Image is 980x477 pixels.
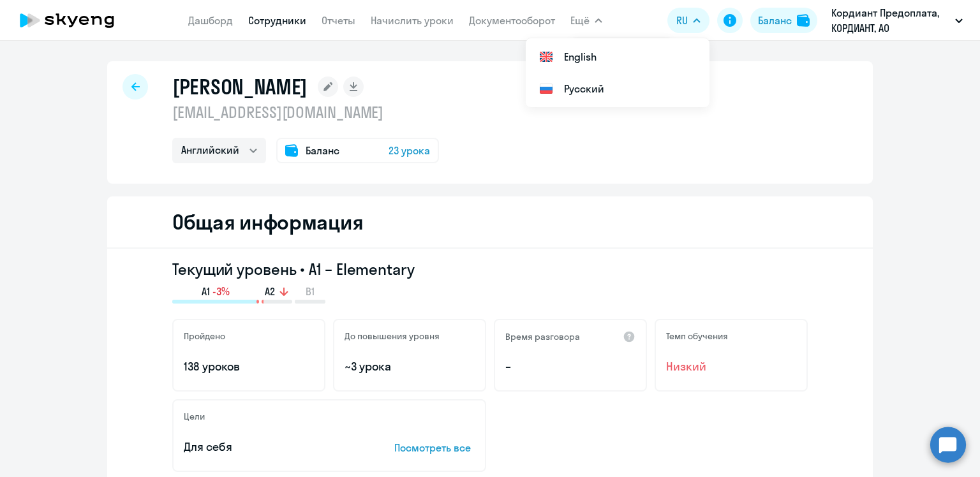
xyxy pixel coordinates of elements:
button: Балансbalance [750,8,817,33]
p: 138 уроков [184,358,314,375]
p: – [505,358,635,375]
h3: Текущий уровень • A1 – Elementary [172,259,808,279]
img: balance [797,14,810,27]
h5: Время разговора [505,331,580,342]
img: Русский [538,81,554,96]
span: Баланс [306,143,339,158]
div: Баланс [758,13,792,28]
h1: [PERSON_NAME] [172,74,308,99]
span: RU [676,13,688,28]
p: ~3 урока [345,358,475,375]
span: 23 урока [389,143,430,158]
img: English [538,49,554,64]
h5: До повышения уровня [345,330,440,342]
button: Ещё [570,8,602,33]
span: Низкий [666,358,796,375]
button: Кордиант Предоплата, КОРДИАНТ, АО [825,5,969,36]
h5: Темп обучения [666,330,728,342]
p: [EMAIL_ADDRESS][DOMAIN_NAME] [172,102,439,122]
h2: Общая информация [172,209,363,235]
a: Начислить уроки [371,14,454,27]
h5: Пройдено [184,330,225,342]
span: Ещё [570,13,590,28]
span: B1 [306,284,315,298]
ul: Ещё [526,38,709,107]
p: Для себя [184,439,355,455]
a: Отчеты [322,14,355,27]
h5: Цели [184,411,205,422]
span: A1 [202,284,210,298]
a: Дашборд [188,14,233,27]
span: -3% [212,284,230,298]
button: RU [667,8,709,33]
p: Кордиант Предоплата, КОРДИАНТ, АО [831,5,950,36]
a: Сотрудники [248,14,306,27]
p: Посмотреть все [394,440,475,455]
a: Документооборот [469,14,555,27]
span: A2 [265,284,275,298]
